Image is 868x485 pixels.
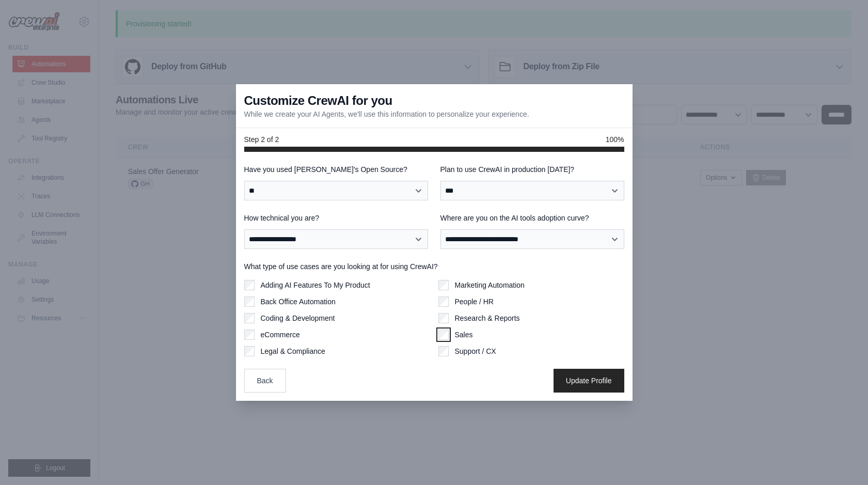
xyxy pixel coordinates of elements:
[261,280,370,290] label: Adding AI Features To My Product
[261,330,300,340] label: eCommerce
[261,313,335,323] label: Coding & Development
[244,213,428,223] label: How technical you are?
[554,369,624,393] button: Update Profile
[440,213,624,223] label: Where are you on the AI tools adoption curve?
[455,280,525,290] label: Marketing Automation
[261,346,325,356] label: Legal & Compliance
[455,346,496,356] label: Support / CX
[244,369,286,393] button: Back
[244,92,392,109] h3: Customize CrewAI for you
[261,296,336,307] label: Back Office Automation
[244,134,279,145] span: Step 2 of 2
[606,134,624,145] span: 100%
[244,109,529,119] p: While we create your AI Agents, we'll use this information to personalize your experience.
[455,313,520,323] label: Research & Reports
[455,296,494,307] label: People / HR
[244,164,428,175] label: Have you used [PERSON_NAME]'s Open Source?
[244,261,624,272] label: What type of use cases are you looking at for using CrewAI?
[455,330,473,340] label: Sales
[440,164,624,175] label: Plan to use CrewAI in production [DATE]?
